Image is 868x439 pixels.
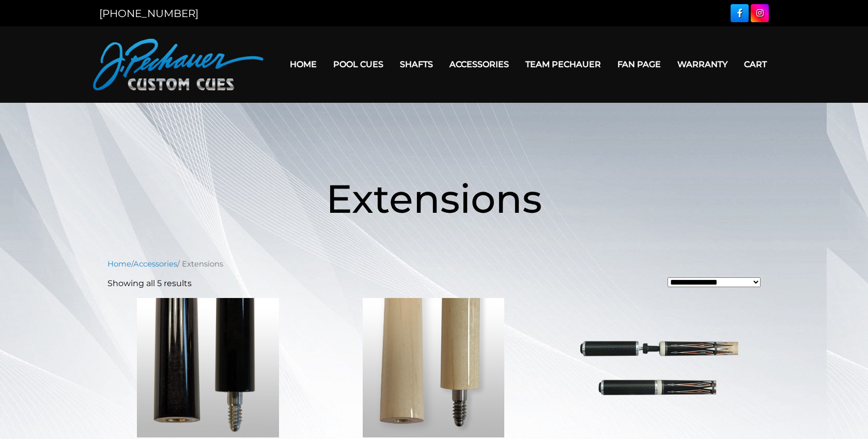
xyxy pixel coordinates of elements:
[517,51,609,77] a: Team Pechauer
[282,51,325,77] a: Home
[99,7,198,20] a: [PHONE_NUMBER]
[441,51,517,77] a: Accessories
[107,298,308,437] img: Ebony Stained Joint Extension
[609,51,669,77] a: Fan Page
[326,175,542,223] span: Extensions
[107,259,131,269] a: Home
[107,258,761,270] nav: Breadcrumb
[133,259,177,269] a: Accessories
[559,298,760,437] img: Butt Extension (4" or 8")
[107,277,192,290] p: Showing all 5 results
[325,51,392,77] a: Pool Cues
[333,298,534,437] img: Joint Extension
[669,51,736,77] a: Warranty
[93,39,263,90] img: Pechauer Custom Cues
[736,51,775,77] a: Cart
[668,277,761,287] select: Shop order
[392,51,441,77] a: Shafts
